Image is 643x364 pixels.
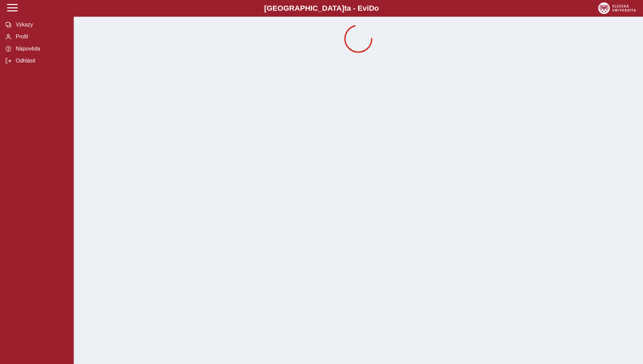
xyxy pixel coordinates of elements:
span: Nápověda [14,46,68,52]
span: Odhlásit [14,58,68,64]
span: Profil [14,34,68,40]
span: o [374,4,379,12]
img: logo_web_su.png [598,2,636,14]
span: D [369,4,374,12]
span: Výkazy [14,22,68,28]
b: [GEOGRAPHIC_DATA] a - Evi [20,4,623,13]
span: t [344,4,347,12]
